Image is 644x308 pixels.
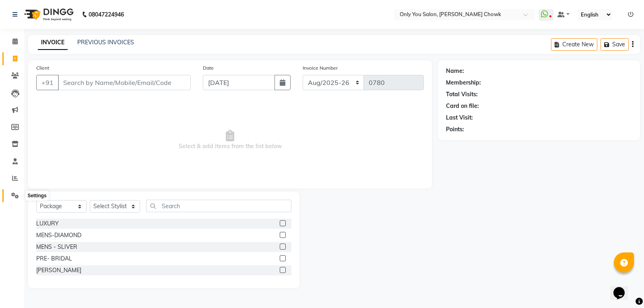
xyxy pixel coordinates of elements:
div: Settings [25,191,48,201]
div: LUXURY [36,219,59,228]
img: logo [21,3,76,26]
label: Invoice Number [303,64,338,72]
label: Client [36,64,49,72]
input: Search by Name/Mobile/Email/Code [58,75,191,90]
div: Total Visits: [446,90,478,99]
span: Select & add items from the list below [36,100,424,180]
iframe: chat widget [610,276,636,300]
div: Last Visit: [446,114,473,122]
label: Date [203,64,214,72]
a: PREVIOUS INVOICES [77,39,134,46]
div: PRE- BRIDAL [36,254,72,263]
a: INVOICE [38,35,68,50]
button: +91 [36,75,59,90]
b: 08047224946 [89,3,124,26]
div: MENS-DIAMOND [36,231,81,240]
input: Search [146,200,291,212]
button: Create New [551,38,597,51]
div: Card on file: [446,102,479,110]
button: Save [601,38,629,51]
div: Name: [446,67,464,75]
div: MENS - SLIVER [36,243,77,251]
div: [PERSON_NAME] [36,266,81,275]
div: Membership: [446,79,481,87]
div: Points: [446,125,464,134]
